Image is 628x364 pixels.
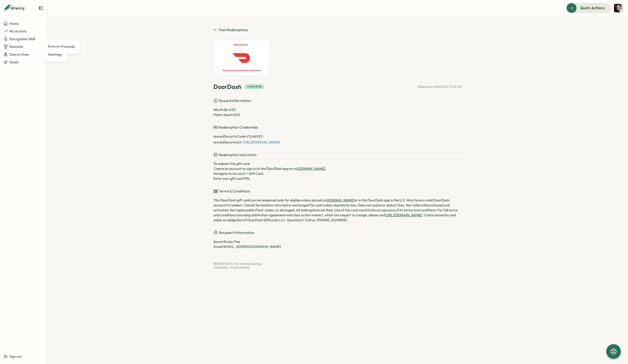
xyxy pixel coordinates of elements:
[9,52,29,57] span: One on Ones
[213,188,462,196] p: Terms & Conditions
[213,239,462,244] p: Name: Rocky Fine
[213,107,462,112] p: Worth: $ 6 USD
[39,6,43,10] button: Expand sidebar
[9,354,22,359] span: Sign out
[243,140,280,144] a: [URL][DOMAIN_NAME]
[213,161,462,166] p: To redeem this gift card:
[614,4,623,12] img: Rocky Fine
[245,85,264,89] div: Completed
[48,52,62,57] div: Meetings
[213,98,462,106] p: Reward Information
[213,40,270,76] img: DoorDash
[9,37,35,41] span: Recognition Wall
[213,262,462,270] p: REFERENCE ID (for troubleshooting): XsyD3oXE_-blH3ZwElO6Q
[385,213,422,217] a: [URL][DOMAIN_NAME]
[213,171,462,176] li: Navigate to Account > Gift Card.
[213,140,462,145] p: rewardSecurityUrl :
[213,124,462,132] p: Redemption Credentials
[213,83,241,91] p: DoorDash
[297,166,325,171] a: [DOMAIN_NAME]
[213,112,462,117] p: Points Spent: 600
[327,198,355,202] a: [DOMAIN_NAME]
[213,166,462,171] li: Create an account or sign in to the DoorDash app or on .
[213,244,462,249] p: Email: [EMAIL_ADDRESS][DOMAIN_NAME]
[46,50,64,59] a: Meetings
[9,60,19,64] span: Goals
[219,27,248,33] span: Past Redemptions
[213,230,462,237] p: Recipient Information
[580,5,605,11] span: Quick Actions
[566,3,611,13] button: Quick Actions
[213,198,462,223] p: This DoorDash gift card can be redeemed only for eligible orders placed on or in the DoorDash app...
[213,176,462,181] li: Enter your gift card PIN.
[418,85,462,89] p: Redeemed on [DATE] at 12:00 AM
[9,21,19,26] span: Home
[213,152,462,160] p: Redemption Instruction
[213,134,462,139] p: rewardSecurityCode : V5J469X3
[213,27,462,33] a: Past Redemptions
[46,42,77,51] a: Redeem Rewards
[9,44,23,49] span: Rewards
[9,29,27,33] span: My Activity
[48,44,75,49] div: Redeem Rewards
